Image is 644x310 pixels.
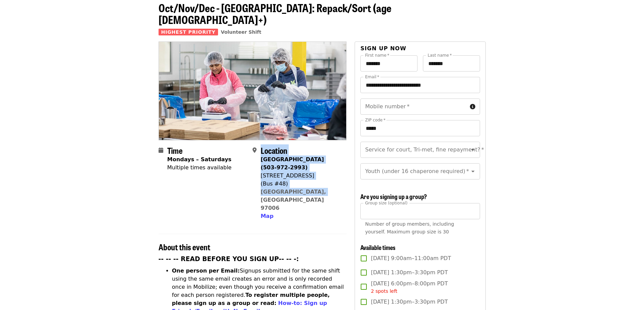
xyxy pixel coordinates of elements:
span: About this event [159,241,210,253]
span: Map [261,213,273,219]
a: Volunteer Shift [221,29,261,35]
label: ZIP code [365,118,385,122]
span: Number of group members, including yourself. Maximum group size is 30 [365,221,454,234]
span: Time [167,144,183,156]
span: [DATE] 1:30pm–3:30pm PDT [371,269,448,277]
span: [DATE] 9:00am–11:00am PDT [371,254,451,262]
button: Map [261,212,273,220]
strong: -- -- -- READ BEFORE YOU SIGN UP-- -- -: [159,255,299,262]
i: circle-info icon [470,104,475,110]
span: Group size (optional) [365,200,407,205]
button: Open [468,145,478,154]
a: [GEOGRAPHIC_DATA], [GEOGRAPHIC_DATA] 97006 [261,189,326,211]
strong: Mondays – Saturdays [167,156,232,163]
span: [DATE] 6:00pm–8:00pm PDT [371,280,448,295]
strong: To register multiple people, please sign up as a group or read: [172,292,330,306]
input: Email [360,77,480,93]
span: [DATE] 1:30pm–3:30pm PDT [371,298,448,306]
label: First name [365,53,389,57]
span: Are you signing up a group? [360,192,427,201]
span: Location [261,144,287,156]
span: Highest Priority [159,29,218,35]
strong: One person per Email: [172,267,240,274]
strong: [GEOGRAPHIC_DATA] (503-972-2993) [261,156,324,171]
input: First name [360,55,418,72]
img: Oct/Nov/Dec - Beaverton: Repack/Sort (age 10+) organized by Oregon Food Bank [159,42,347,140]
div: [STREET_ADDRESS] [261,172,341,180]
input: [object Object] [360,203,480,219]
input: Mobile number [360,98,467,115]
span: Available times [360,243,396,252]
label: Last name [428,53,452,57]
div: Multiple times available [167,164,232,172]
span: 2 spots left [371,288,397,294]
label: Email [365,75,379,79]
span: Sign up now [360,45,406,52]
input: ZIP code [360,120,480,136]
button: Open [468,167,478,176]
i: calendar icon [159,147,163,153]
input: Last name [423,55,480,72]
div: (Bus #48) [261,180,341,188]
i: map-marker-alt icon [253,147,257,153]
